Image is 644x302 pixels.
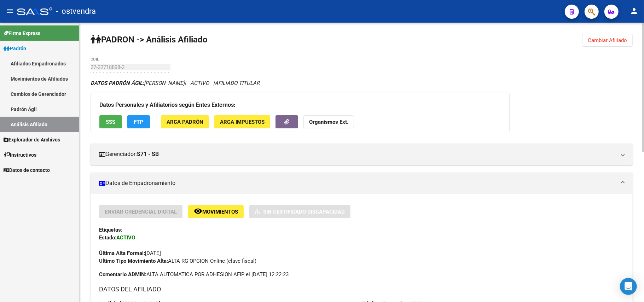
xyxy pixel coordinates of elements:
span: - ostvendra [56,4,96,19]
span: [DATE] [99,250,161,256]
span: FTP [134,119,144,125]
strong: S71 - SB [137,150,159,158]
button: Enviar Credencial Digital [99,205,182,218]
mat-icon: menu [6,7,14,15]
span: Datos de contacto [4,166,50,174]
h3: DATOS DEL AFILIADO [99,284,624,294]
mat-icon: remove_red_eye [194,207,202,215]
span: ARCA Padrón [167,119,203,125]
span: Padrón [4,45,26,52]
strong: Última Alta Formal: [99,250,145,256]
div: Open Intercom Messenger [620,278,637,295]
span: Movimientos [202,209,238,215]
strong: Etiquetas: [99,227,122,233]
span: ARCA Impuestos [220,119,265,125]
button: SSS [99,115,122,128]
span: ALTA RG OPCION Online (clave fiscal) [99,258,256,264]
strong: Ultimo Tipo Movimiento Alta: [99,258,168,264]
button: ARCA Padrón [161,115,209,128]
span: Explorador de Archivos [4,136,60,144]
strong: PADRON -> Análisis Afiliado [91,35,208,45]
i: | ACTIVO | [91,80,260,86]
button: Movimientos [188,205,244,218]
strong: Estado: [99,234,116,241]
mat-expansion-panel-header: Datos de Empadronamiento [91,173,633,194]
button: FTP [127,115,150,128]
button: Sin Certificado Discapacidad [249,205,350,218]
span: Enviar Credencial Digital [105,209,177,215]
mat-expansion-panel-header: Gerenciador:S71 - SB [91,144,633,165]
strong: ACTIVO [116,234,135,241]
strong: Organismos Ext. [309,119,348,125]
strong: DATOS PADRÓN ÁGIL: [91,80,144,86]
mat-panel-title: Datos de Empadronamiento [99,179,616,187]
span: Instructivos [4,151,36,159]
button: ARCA Impuestos [214,115,270,128]
span: [PERSON_NAME] [91,80,185,86]
button: Cambiar Afiliado [582,34,633,47]
button: Organismos Ext. [303,115,354,128]
span: SSS [106,119,116,125]
span: Sin Certificado Discapacidad [263,209,345,215]
h3: Datos Personales y Afiliatorios según Entes Externos: [99,100,501,110]
mat-icon: person [630,7,638,15]
span: Firma Express [4,29,40,37]
mat-panel-title: Gerenciador: [99,150,616,158]
span: Cambiar Afiliado [588,37,627,43]
span: ALTA AUTOMATICA POR ADHESION AFIP el [DATE] 12:22:23 [99,271,289,278]
span: AFILIADO TITULAR [215,80,260,86]
strong: Comentario ADMIN: [99,271,146,278]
